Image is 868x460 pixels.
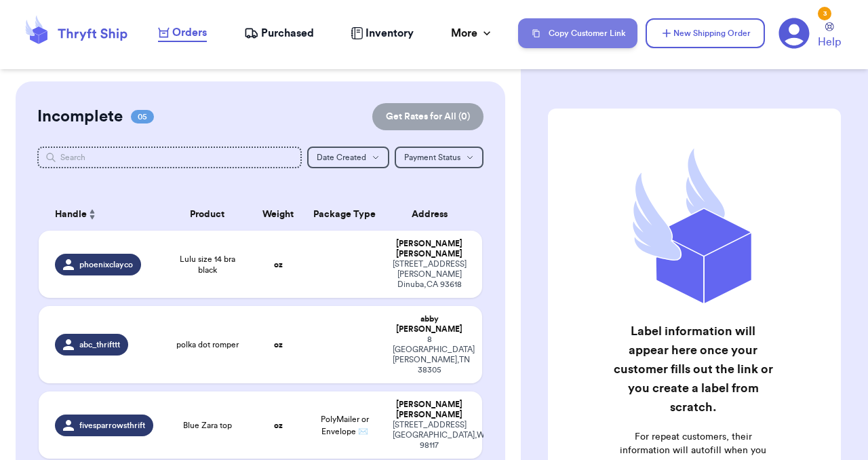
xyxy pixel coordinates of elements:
[518,18,637,48] button: Copy Customer Link
[393,259,466,290] div: [STREET_ADDRESS][PERSON_NAME] Dinuba , CA 93618
[317,153,366,161] span: Date Created
[304,198,384,231] th: Package Type
[395,147,484,168] button: Payment Status
[79,420,145,431] span: fivesparrowsthrift
[176,339,239,350] span: polka dot romper
[393,314,466,334] div: abby [PERSON_NAME]
[37,106,123,128] h2: Incomplete
[778,18,810,49] a: 3
[451,25,494,41] div: More
[244,25,314,41] a: Purchased
[55,208,87,222] span: Handle
[612,322,774,417] h2: Label information will appear here once your customer fills out the link or you create a label fr...
[274,341,283,349] strong: oz
[646,18,765,48] button: New Shipping Order
[404,153,460,161] span: Payment Status
[158,24,207,42] a: Orders
[307,147,389,168] button: Date Created
[172,24,207,41] span: Orders
[274,421,283,429] strong: oz
[171,254,243,275] span: Lulu size 14 bra black
[818,22,841,50] a: Help
[372,103,484,130] button: Get Rates for All (0)
[79,339,120,350] span: abc_thrifttt
[384,198,482,231] th: Address
[818,7,831,20] div: 3
[274,261,283,269] strong: oz
[393,239,466,259] div: [PERSON_NAME] [PERSON_NAME]
[818,34,841,50] span: Help
[393,334,466,375] div: 8 [GEOGRAPHIC_DATA] [PERSON_NAME] , TN 38305
[79,259,133,270] span: phoenixclayco
[163,198,252,231] th: Product
[252,198,304,231] th: Weight
[261,25,314,41] span: Purchased
[87,206,98,223] button: Sort ascending
[183,420,232,431] span: Blue Zara top
[37,147,302,168] input: Search
[321,415,369,436] span: PolyMailer or Envelope ✉️
[393,420,466,451] div: [STREET_ADDRESS] [GEOGRAPHIC_DATA] , WA 98117
[366,25,414,41] span: Inventory
[131,110,154,123] span: 05
[393,400,466,420] div: [PERSON_NAME] [PERSON_NAME]
[351,25,414,41] a: Inventory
